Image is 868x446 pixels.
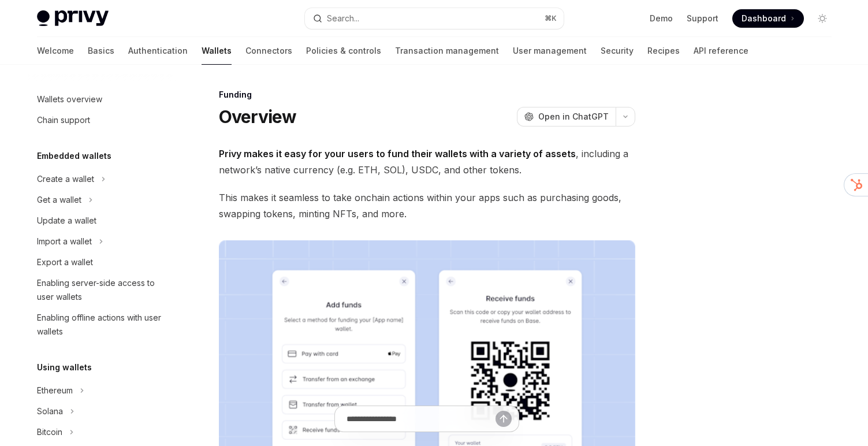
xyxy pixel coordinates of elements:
span: Open in ChatGPT [538,111,609,122]
div: Ethereum [37,384,73,397]
a: API reference [694,37,748,65]
img: light logo [37,10,109,27]
div: Enabling server-side access to user wallets [37,276,169,304]
a: Chain support [28,110,176,131]
div: Search... [327,12,359,25]
a: Export a wallet [28,252,176,273]
a: Support [687,13,718,24]
button: Search...⌘K [305,8,564,29]
a: Demo [650,13,673,24]
a: User management [513,37,587,65]
a: Connectors [245,37,292,65]
span: , including a network’s native currency (e.g. ETH, SOL), USDC, and other tokens. [219,146,635,178]
a: Update a wallet [28,210,176,231]
a: Wallets [202,37,232,65]
button: Send message [496,411,512,427]
a: Security [601,37,634,65]
h5: Embedded wallets [37,149,111,163]
span: Dashboard [742,13,786,24]
a: Enabling offline actions with user wallets [28,307,176,342]
a: Transaction management [395,37,499,65]
div: Funding [219,89,635,101]
button: Open in ChatGPT [517,107,616,127]
span: This makes it seamless to take onchain actions within your apps such as purchasing goods, swappin... [219,189,635,222]
div: Export a wallet [37,255,93,269]
div: Chain support [37,113,90,127]
a: Basics [88,37,114,65]
h1: Overview [219,106,297,127]
a: Dashboard [732,9,804,28]
button: Toggle dark mode [813,9,832,28]
a: Wallets overview [28,89,176,110]
div: Bitcoin [37,425,62,439]
strong: Privy makes it easy for your users to fund their wallets with a variety of assets [219,148,576,159]
a: Policies & controls [306,37,381,65]
a: Recipes [647,37,680,65]
div: Enabling offline actions with user wallets [37,311,169,339]
div: Update a wallet [37,214,96,228]
a: Welcome [37,37,74,65]
div: Solana [37,404,63,418]
div: Create a wallet [37,172,94,186]
h5: Using wallets [37,360,92,374]
div: Wallets overview [37,92,102,106]
a: Authentication [128,37,188,65]
div: Import a wallet [37,235,92,248]
a: Enabling server-side access to user wallets [28,273,176,307]
div: Get a wallet [37,193,81,207]
span: ⌘ K [545,14,557,23]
